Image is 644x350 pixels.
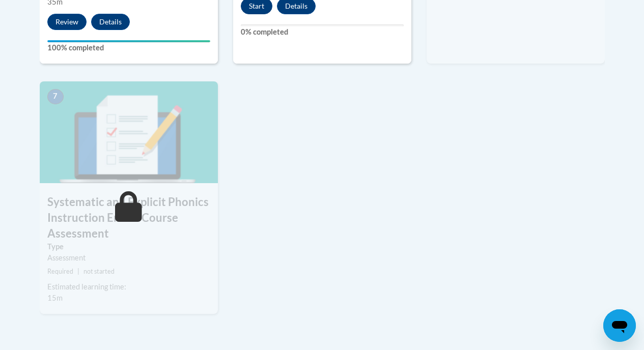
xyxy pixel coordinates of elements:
[40,81,218,183] img: Course Image
[603,309,636,342] iframe: Button to launch messaging window
[47,281,210,293] div: Estimated learning time:
[91,14,130,30] button: Details
[241,26,404,38] label: 0% completed
[47,14,87,30] button: Review
[77,268,79,275] span: |
[47,294,63,302] span: 15m
[83,268,115,275] span: not started
[47,268,73,275] span: Required
[47,241,210,252] label: Type
[47,40,210,42] div: Your progress
[47,42,210,53] label: 100% completed
[47,252,210,264] div: Assessment
[40,194,218,241] h3: Systematic and Explicit Phonics Instruction End of Course Assessment
[47,89,64,104] span: 7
